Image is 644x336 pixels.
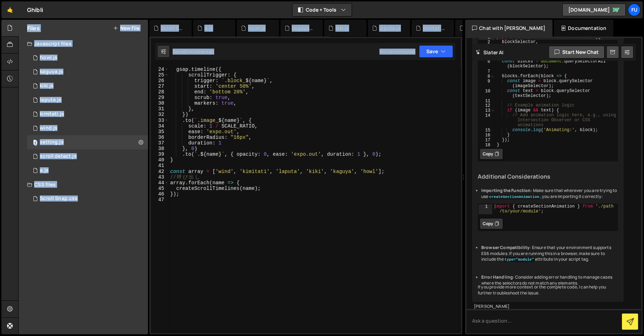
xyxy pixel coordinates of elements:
div: kiki.js [335,25,349,32]
div: kaguya.js [292,25,314,32]
div: 37 [151,140,169,146]
div: Scroll Snap.css [40,195,78,202]
div: 17069/46978.js [27,107,148,121]
div: howl.js [40,55,57,61]
div: 27 [151,83,169,89]
div: 41 [151,163,169,168]
div: kaguya.js [40,69,63,75]
li: : Consider adding error handling to manage cases where the selectors do not match any elements. [481,274,618,286]
div: 14 [478,113,495,128]
code: createSectionAnimation [488,194,540,199]
div: 17069/47028.js [27,93,148,107]
strong: Importing the Function [481,187,531,193]
strong: Browser Compatibility [481,244,530,250]
div: 40 [151,157,169,163]
div: 38 [151,146,169,151]
div: [PERSON_NAME] [474,304,622,310]
div: Chat with [PERSON_NAME] [465,20,552,37]
div: laputa.js [40,97,61,103]
div: 47 [151,197,169,203]
div: scroll detect.js [40,153,77,160]
div: 7 [478,69,495,74]
div: kiki.js [40,83,54,89]
button: Code + Tools [292,4,352,16]
div: 16 [478,132,495,137]
button: Start new chat [549,46,605,58]
div: 15 [478,128,495,133]
div: 17069/47029.js [27,51,148,65]
div: 2 [478,40,495,45]
div: 43 [151,174,169,180]
div: 17 [478,137,495,142]
div: 18 [478,142,495,147]
div: a.js [204,25,213,32]
button: Copy [479,148,503,160]
div: 32 [151,112,169,117]
a: [DOMAIN_NAME] [562,4,626,16]
div: CSS files [19,178,148,192]
div: 35 [151,129,169,135]
div: 44 [151,180,169,186]
button: New File [113,25,140,31]
div: Saved [173,49,213,55]
div: 17069/47031.js [27,79,148,93]
div: 30 [151,100,169,106]
div: 28 [151,89,169,95]
div: 17069/47023.js [27,149,148,163]
div: 17069/47026.js [27,121,148,135]
div: wind.js [40,125,57,131]
div: 46 [151,191,169,197]
div: Javascript files [19,37,148,51]
div: 6 [478,59,495,69]
div: 31 [151,106,169,112]
h2: Files [27,24,40,32]
div: howl.js [248,25,266,32]
div: 13 [478,108,495,113]
div: 45 [151,186,169,191]
div: 11 [478,98,495,103]
div: 39 [151,151,169,157]
a: 🤙 [1,1,19,18]
li: : Ensure that your environment supports ES6 modules. If you are running this in a browser, make s... [481,245,618,262]
div: kimitati.js [423,25,445,32]
div: 36 [151,135,169,140]
button: Save [419,45,453,58]
div: Documentation [554,20,613,37]
div: 9 [478,79,495,89]
div: 29 [151,95,169,100]
div: Not saved to prod [379,49,415,55]
div: 17069/46980.css [27,192,148,206]
h2: Slater AI [476,49,504,56]
div: 1 [478,204,492,214]
div: 33 [151,118,169,123]
div: 10 [478,88,495,98]
code: type="module" [504,257,535,262]
div: 26 [151,78,169,83]
div: 17069/47065.js [27,163,148,178]
div: 17069/47030.js [27,65,148,79]
a: Fu [628,4,640,16]
div: 17069/47032.js [27,135,148,149]
li: : Make sure that wherever you are trying to use , you are importing it correctly: [481,188,618,200]
div: 42 [151,169,169,174]
button: Copy [479,218,503,229]
div: setting.js [40,139,64,145]
div: 8 [478,74,495,79]
div: a.js [40,167,49,174]
div: Ghibli [27,6,43,14]
div: 25 [151,72,169,78]
strong: Error Handling [481,274,513,280]
div: 12 [478,103,495,108]
div: laputa.js [379,25,401,32]
h3: Additional Considerations [478,173,618,180]
div: 3 minutes ago [185,49,213,55]
div: 34 [151,123,169,129]
span: 1 [33,140,37,146]
div: Scroll Snap.css [161,25,183,32]
div: 24 [151,67,169,72]
div: kimitati.js [40,111,64,117]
